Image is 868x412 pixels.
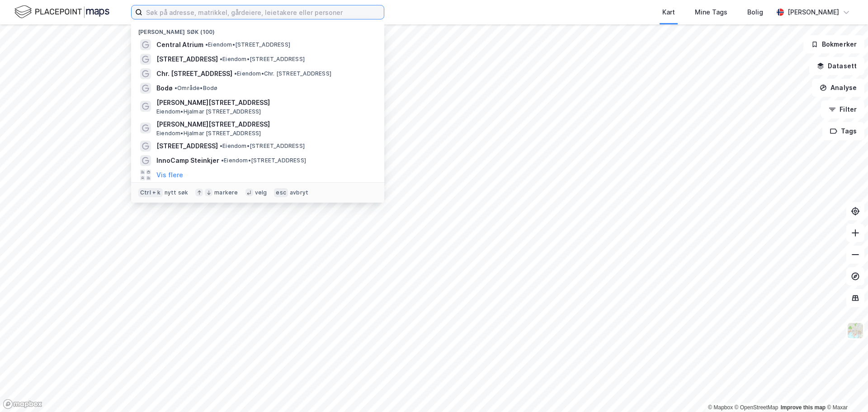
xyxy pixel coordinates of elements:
[131,21,384,38] div: [PERSON_NAME] søk (100)
[142,5,384,19] input: Søk på adresse, matrikkel, gårdeiere, leietakere eller personer
[809,57,864,75] button: Datasett
[255,189,267,196] div: velg
[156,108,261,115] span: Eiendom • Hjalmar [STREET_ADDRESS]
[175,85,217,92] span: Område • Bodø
[156,97,373,108] span: [PERSON_NAME][STREET_ADDRESS]
[781,404,826,411] a: Improve this map
[156,130,261,137] span: Eiendom • Hjalmar [STREET_ADDRESS]
[156,141,218,152] span: [STREET_ADDRESS]
[165,189,189,196] div: nytt søk
[812,79,864,97] button: Analyse
[803,35,864,53] button: Bokmerker
[274,188,288,197] div: esc
[708,404,733,411] a: Mapbox
[221,157,306,164] span: Eiendom • [STREET_ADDRESS]
[220,142,305,150] span: Eiendom • [STREET_ADDRESS]
[234,70,331,77] span: Eiendom • Chr. [STREET_ADDRESS]
[138,188,163,197] div: Ctrl + k
[221,157,224,164] span: •
[156,155,219,166] span: InnoCamp Steinkjer
[847,322,864,339] img: Z
[156,54,218,65] span: [STREET_ADDRESS]
[156,83,173,94] span: Bodø
[156,170,183,180] button: Vis flere
[823,369,868,412] div: Kontrollprogram for chat
[3,399,42,409] a: Mapbox homepage
[823,369,868,412] iframe: Chat Widget
[822,122,864,140] button: Tags
[205,41,208,48] span: •
[220,56,222,62] span: •
[788,7,839,18] div: [PERSON_NAME]
[735,404,778,411] a: OpenStreetMap
[156,39,203,50] span: Central Atrium
[234,70,237,77] span: •
[214,189,238,196] div: markere
[14,4,109,20] img: logo.f888ab2527a4732fd821a326f86c7f29.svg
[747,7,763,18] div: Bolig
[156,68,232,79] span: Chr. [STREET_ADDRESS]
[695,7,727,18] div: Mine Tags
[175,85,177,91] span: •
[290,189,308,196] div: avbryt
[662,7,675,18] div: Kart
[156,119,373,130] span: [PERSON_NAME][STREET_ADDRESS]
[220,142,222,149] span: •
[205,41,290,48] span: Eiendom • [STREET_ADDRESS]
[821,100,864,118] button: Filter
[220,56,305,63] span: Eiendom • [STREET_ADDRESS]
